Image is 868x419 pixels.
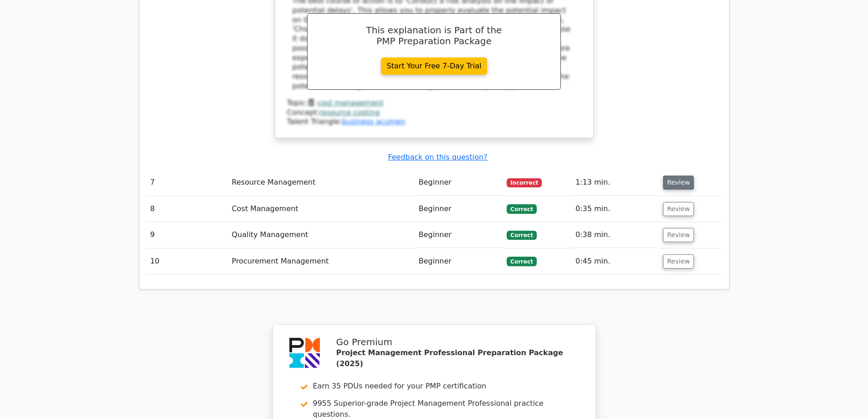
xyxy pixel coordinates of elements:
[147,196,228,222] td: 8
[381,57,488,75] a: Start Your Free 7-Day Trial
[415,196,503,222] td: Beginner
[415,222,503,248] td: Beginner
[415,170,503,196] td: Beginner
[228,248,415,274] td: Procurement Management
[663,202,694,216] button: Review
[572,248,659,274] td: 0:45 min.
[228,170,415,196] td: Resource Management
[507,204,536,213] span: Correct
[572,222,659,248] td: 0:38 min.
[287,108,581,118] div: Concept:
[415,248,503,274] td: Beginner
[228,196,415,222] td: Cost Management
[572,170,659,196] td: 1:13 min.
[507,257,536,266] span: Correct
[228,222,415,248] td: Quality Management
[147,170,228,196] td: 7
[507,231,536,240] span: Correct
[663,176,694,190] button: Review
[507,178,542,187] span: Incorrect
[147,222,228,248] td: 9
[317,98,383,107] a: cost management
[663,228,694,242] button: Review
[319,108,380,117] a: resource costing
[663,254,694,269] button: Review
[287,98,581,127] div: Talent Triangle:
[147,248,228,274] td: 10
[388,153,487,161] a: Feedback on this question?
[287,98,581,108] div: Topic:
[342,117,405,126] a: business acumen
[572,196,659,222] td: 0:35 min.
